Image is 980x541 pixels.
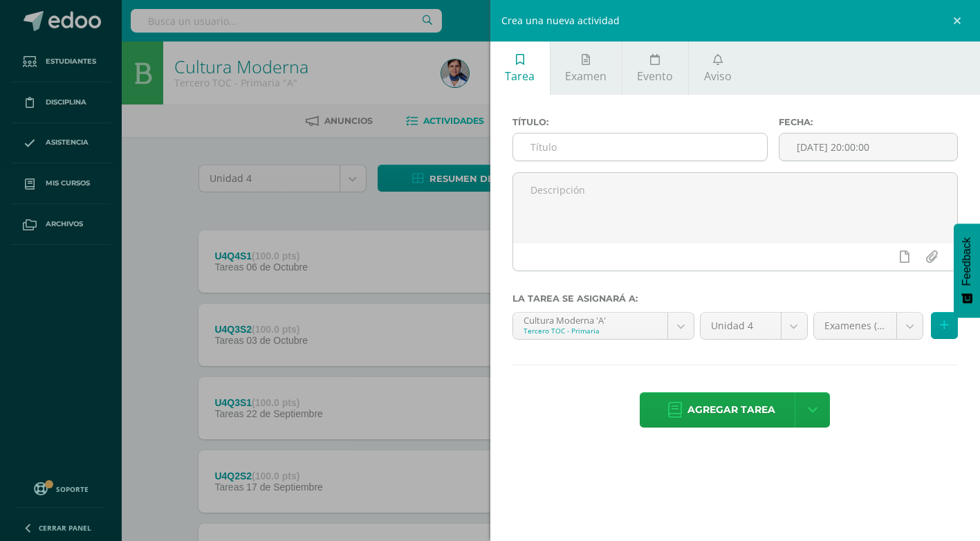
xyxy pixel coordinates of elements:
[513,134,767,161] input: Título
[551,42,622,95] a: Examen
[704,68,732,84] span: Aviso
[689,42,746,95] a: Aviso
[524,313,658,326] div: Cultura Moderna 'A'
[513,313,694,339] a: Cultura Moderna 'A'Tercero TOC - Primaria
[954,223,980,318] button: Feedback - Mostrar encuesta
[701,313,806,339] a: Unidad 4
[687,393,775,427] span: Agregar tarea
[961,237,973,286] span: Feedback
[814,313,923,339] a: Examenes (20.0%)
[524,326,658,336] div: Tercero TOC - Primaria
[512,117,768,127] label: Título:
[490,42,550,95] a: Tarea
[637,68,673,84] span: Evento
[779,134,957,161] input: Fecha de entrega
[512,293,959,304] label: La tarea se asignará a:
[505,68,535,84] span: Tarea
[824,313,887,339] span: Examenes (20.0%)
[565,68,607,84] span: Examen
[711,313,770,339] span: Unidad 4
[779,117,958,127] label: Fecha:
[622,42,688,95] a: Evento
